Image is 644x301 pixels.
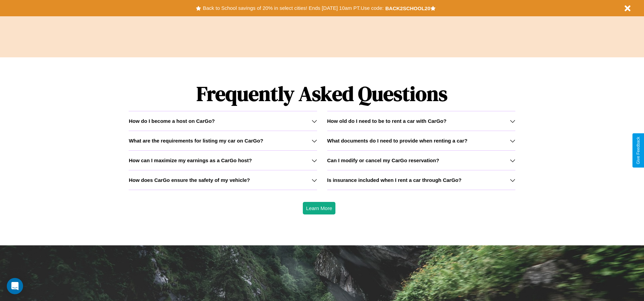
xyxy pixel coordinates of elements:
[303,202,336,214] button: Learn More
[327,118,447,124] h3: How old do I need to be to rent a car with CarGo?
[327,157,439,163] h3: Can I modify or cancel my CarGo reservation?
[636,137,641,164] div: Give Feedback
[7,278,23,294] div: Open Intercom Messenger
[327,138,467,144] h3: What documents do I need to provide when renting a car?
[129,157,252,163] h3: How can I maximize my earnings as a CarGo host?
[129,138,263,144] h3: What are the requirements for listing my car on CarGo?
[129,177,250,183] h3: How does CarGo ensure the safety of my vehicle?
[201,3,385,13] button: Back to School savings of 20% in select cities! Ends [DATE] 10am PT.Use code:
[129,76,515,111] h1: Frequently Asked Questions
[385,5,430,11] b: BACK2SCHOOL20
[327,177,462,183] h3: Is insurance included when I rent a car through CarGo?
[129,118,215,124] h3: How do I become a host on CarGo?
